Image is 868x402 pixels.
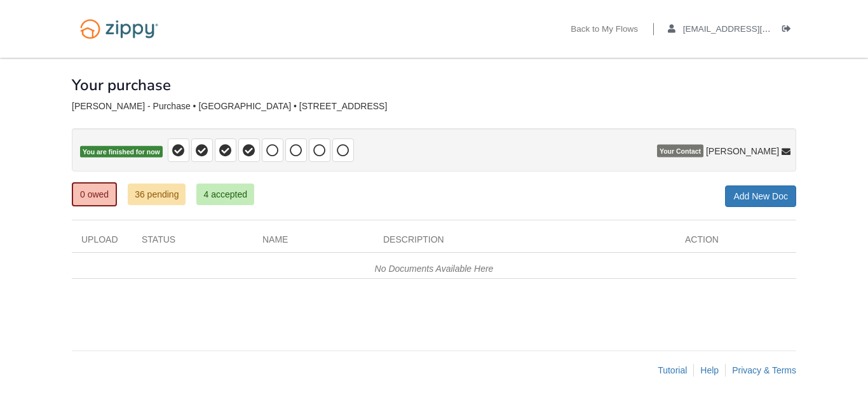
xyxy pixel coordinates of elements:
a: Back to My Flows [571,24,638,37]
div: Status [132,233,253,252]
a: 4 accepted [196,184,254,205]
h1: Your purchase [72,77,171,93]
span: griffin7jackson@gmail.com [683,24,829,34]
a: 0 owed [72,182,117,206]
a: edit profile [668,24,829,37]
a: Tutorial [658,365,687,375]
a: Privacy & Terms [732,365,796,375]
div: Description [374,233,675,252]
a: Log out [782,24,796,37]
a: Add New Doc [725,185,796,207]
span: You are finished for now [80,146,163,158]
a: Help [700,365,719,375]
div: [PERSON_NAME] - Purchase • [GEOGRAPHIC_DATA] • [STREET_ADDRESS] [72,101,796,112]
em: No Documents Available Here [375,264,494,274]
span: [PERSON_NAME] [706,145,779,157]
div: Name [253,233,374,252]
a: 36 pending [128,184,186,205]
img: Logo [72,13,166,45]
div: Action [675,233,796,252]
div: Upload [72,233,132,252]
span: Your Contact [657,145,703,157]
